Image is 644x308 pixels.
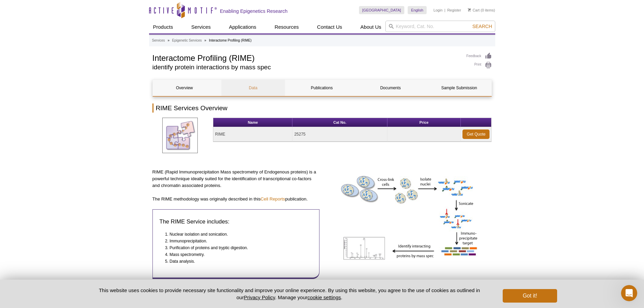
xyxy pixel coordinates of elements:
[152,64,460,70] h2: identify protein interactions by mass spec
[187,21,215,33] a: Services
[387,118,461,127] th: Price
[152,169,320,189] p: RIME (Rapid Immunoprecipitation Mass spectrometry of Endogenous proteins) is a powerful technique...
[170,231,307,238] li: Nuclear isolation and sonication.
[385,21,495,32] input: Keyword, Cat. No.
[470,23,494,29] button: Search
[313,21,346,33] a: Contact Us
[433,8,443,13] a: Login
[292,118,387,127] th: Cat No.
[220,8,288,14] h2: Enabling Epigenetics Research
[447,8,461,13] a: Register
[170,251,307,258] li: Mass spectrometry.
[359,80,422,96] a: Documents
[152,52,460,63] h1: Interactome Profiling (RIME)
[170,238,307,244] li: Immunoprecipitation.
[152,196,320,203] p: The RIME methodology was originally described in this publication.
[356,21,385,33] a: About Us
[467,52,492,60] a: Feedback
[270,21,303,33] a: Resources
[468,8,480,13] a: Cart
[336,169,480,269] img: RIME Method
[468,8,471,11] img: Your Cart
[213,118,292,127] th: Name
[160,218,313,226] h3: The RIME Service includes:
[408,6,427,14] a: English
[261,196,285,202] a: Cell Reports
[307,294,341,300] button: cookie settings
[445,6,446,14] li: |
[221,80,285,96] a: Data
[472,24,492,29] span: Search
[467,62,492,69] a: Print
[468,6,495,14] li: (0 items)
[162,118,198,153] img: RIME Service
[503,289,557,303] button: Got it!
[170,244,307,251] li: Purification of proteins and tryptic digestion.
[244,294,275,300] a: Privacy Policy
[87,287,492,301] p: This website uses cookies to provide necessary site functionality and improve your online experie...
[205,39,207,42] li: »
[152,103,492,113] h2: RIME Services Overview
[225,21,260,33] a: Applications
[621,285,637,301] iframe: Intercom live chat
[290,80,354,96] a: Publications
[427,80,491,96] a: Sample Submission
[170,258,307,265] li: Data analysis.
[168,39,170,42] li: »
[292,127,387,142] td: 25275
[152,38,165,44] a: Services
[213,127,292,142] td: RIME
[149,21,177,33] a: Products
[172,38,202,44] a: Epigenetic Services
[359,6,405,14] a: [GEOGRAPHIC_DATA]
[209,39,252,42] li: Interactome Profiling (RIME)
[153,80,216,96] a: Overview
[462,129,490,139] a: Get Quote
